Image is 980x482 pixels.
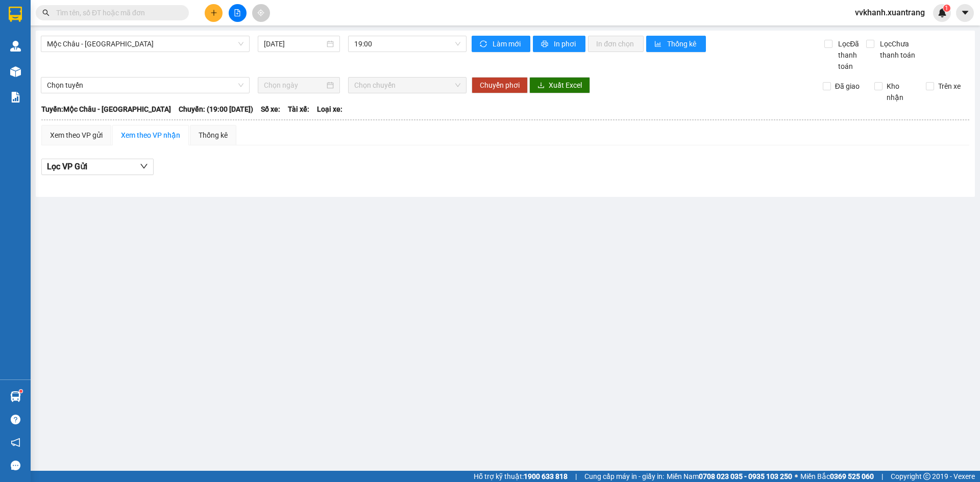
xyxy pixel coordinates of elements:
[10,92,21,103] img: solution-icon
[50,130,103,141] div: Xem theo VP gửi
[210,9,217,16] span: plus
[699,472,792,480] strong: 0708 023 035 - 0935 103 250
[795,474,798,478] span: ⚪️
[288,104,309,115] span: Tài xế:
[923,473,930,480] span: copyright
[831,81,864,92] span: Đã giao
[199,130,228,141] div: Thống kê
[472,77,528,93] button: Chuyển phơi
[261,104,280,115] span: Số xe:
[47,78,243,93] span: Chọn tuyến
[229,4,247,22] button: file-add
[474,471,568,482] span: Hỗ trợ kỹ thuật:
[264,80,325,91] input: Chọn ngày
[529,77,590,93] button: downloadXuất Excel
[961,8,970,17] span: caret-down
[472,36,530,52] button: syncLàm mới
[10,41,21,52] img: warehouse-icon
[480,40,488,48] span: sync
[646,36,706,52] button: bar-chartThống kê
[252,4,270,22] button: aim
[121,130,180,141] div: Xem theo VP nhận
[943,5,950,12] sup: 1
[264,38,325,49] input: 12/08/2025
[847,6,933,19] span: vvkhanh.xuantrang
[354,36,460,52] span: 19:00
[575,471,577,482] span: |
[938,8,947,17] img: icon-new-feature
[317,104,342,115] span: Loại xe:
[588,36,644,52] button: In đơn chọn
[47,36,243,52] span: Mộc Châu - Hà Nội
[11,438,20,447] span: notification
[42,9,50,16] span: search
[524,472,568,480] strong: 1900 633 818
[234,9,241,16] span: file-add
[834,38,866,72] span: Lọc Đã thanh toán
[205,4,223,22] button: plus
[11,461,20,470] span: message
[493,38,522,49] span: Làm mới
[554,38,577,49] span: In phơi
[541,40,550,48] span: printer
[140,162,148,170] span: down
[179,104,253,115] span: Chuyến: (19:00 [DATE])
[10,391,21,402] img: warehouse-icon
[945,5,948,12] span: 1
[956,4,974,22] button: caret-down
[654,40,663,48] span: bar-chart
[354,78,460,93] span: Chọn chuyến
[11,415,20,424] span: question-circle
[56,7,177,18] input: Tìm tên, số ĐT hoặc mã đơn
[533,36,585,52] button: printerIn phơi
[41,159,154,175] button: Lọc VP Gửi
[883,81,918,103] span: Kho nhận
[47,160,87,173] span: Lọc VP Gửi
[830,472,874,480] strong: 0369 525 060
[667,471,792,482] span: Miền Nam
[876,38,928,61] span: Lọc Chưa thanh toán
[257,9,264,16] span: aim
[19,390,22,393] sup: 1
[10,66,21,77] img: warehouse-icon
[9,7,22,22] img: logo-vxr
[934,81,965,92] span: Trên xe
[41,105,171,113] b: Tuyến: Mộc Châu - [GEOGRAPHIC_DATA]
[881,471,883,482] span: |
[584,471,664,482] span: Cung cấp máy in - giấy in:
[667,38,698,49] span: Thống kê
[800,471,874,482] span: Miền Bắc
